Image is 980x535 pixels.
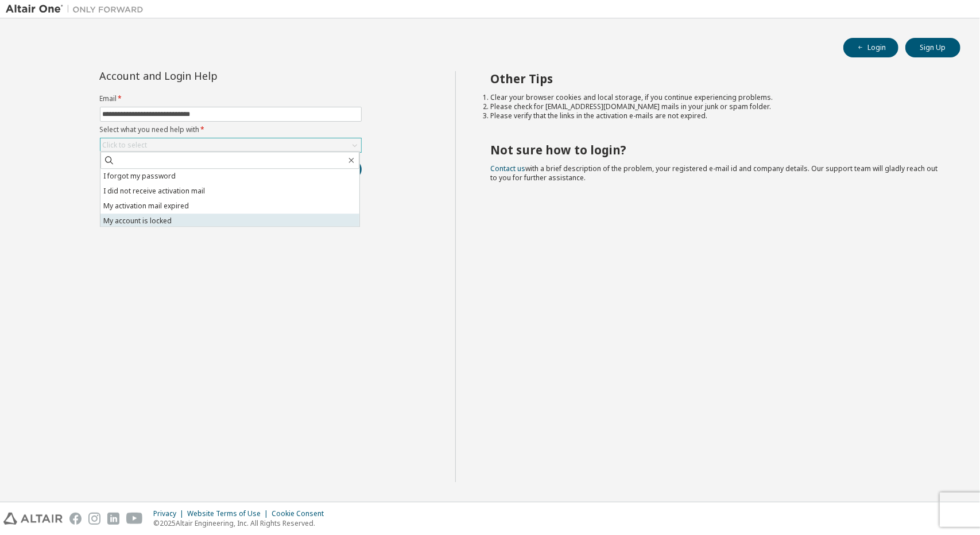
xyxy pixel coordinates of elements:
[272,509,331,518] div: Cookie Consent
[69,513,82,525] img: facebook.svg
[490,102,940,111] li: Please check for [EMAIL_ADDRESS][DOMAIN_NAME] mails in your junk or spam folder.
[100,94,362,103] label: Email
[6,3,149,15] img: Altair One
[88,513,100,525] img: instagram.svg
[490,71,940,86] h2: Other Tips
[490,142,940,157] h2: Not sure how to login?
[490,93,940,102] li: Clear your browser cookies and local storage, if you continue experiencing problems.
[3,513,63,525] img: altair_logo.svg
[100,169,359,184] li: I forgot my password
[153,518,331,528] p: © 2025 Altair Engineering, Inc. All Rights Reserved.
[126,513,143,525] img: youtube.svg
[103,141,148,150] div: Click to select
[107,513,119,525] img: linkedin.svg
[490,164,938,183] span: with a brief description of the problem, your registered e-mail id and company details. Our suppo...
[905,38,960,57] button: Sign Up
[100,71,309,80] div: Account and Login Help
[490,111,940,121] li: Please verify that the links in the activation e-mails are not expired.
[100,125,362,134] label: Select what you need help with
[100,138,361,152] div: Click to select
[490,164,525,173] a: Contact us
[187,509,272,518] div: Website Terms of Use
[153,509,187,518] div: Privacy
[843,38,898,57] button: Login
